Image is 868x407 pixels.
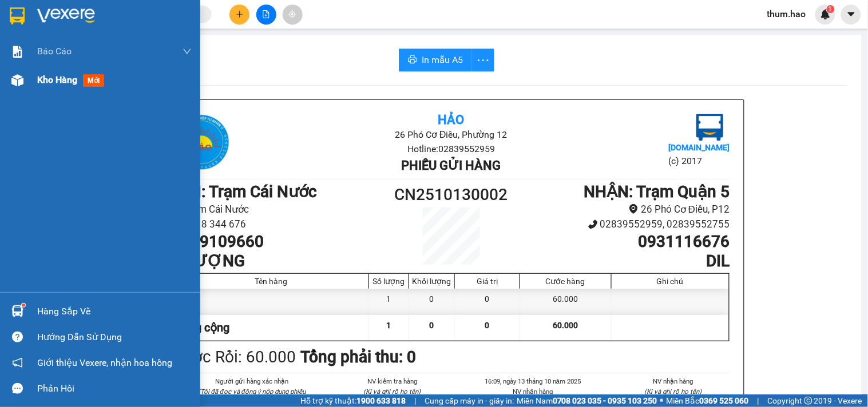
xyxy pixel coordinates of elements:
[617,376,730,386] li: NV nhận hàng
[265,127,637,142] li: 26 Phó Cơ Điều, Phường 12
[758,394,759,407] span: |
[173,114,230,171] img: logo.jpg
[22,304,25,307] sup: 1
[364,388,421,396] i: (Kí và ghi rõ họ tên)
[584,182,730,201] b: NHẬN : Trạm Quận 5
[401,158,501,173] b: Phiếu gửi hàng
[173,217,382,232] li: 0918 344 676
[372,277,406,286] div: Số lượng
[37,329,192,346] div: Hướng dẫn sử dụng
[521,202,730,217] li: 26 Phó Cơ Điều, P12
[387,321,391,330] span: 1
[283,5,303,25] button: aim
[458,277,517,286] div: Giá trị
[841,5,861,25] button: caret-down
[477,376,590,386] li: 16:09, ngày 13 tháng 10 năm 2025
[173,232,382,252] h1: 0949109660
[173,345,296,370] div: Cước Rồi : 60.000
[12,383,23,394] span: message
[37,303,192,320] div: Hàng sắp về
[553,321,578,330] span: 60.000
[37,380,192,397] div: Phản hồi
[472,53,494,67] span: more
[173,182,318,201] b: GỬI : Trạm Cái Nước
[696,114,724,141] img: logo.jpg
[336,376,449,386] li: NV kiểm tra hàng
[517,394,657,407] span: Miền Nam
[173,202,382,217] li: Trạm Cái Nước
[520,289,611,314] div: 60.000
[356,396,406,405] strong: 1900 633 818
[173,252,382,271] h1: PHƯỢNG
[369,289,409,314] div: 1
[477,386,590,397] li: NV nhận hàng
[804,397,812,405] span: copyright
[668,154,730,168] li: (c) 2017
[174,289,370,314] div: 0.5t
[256,5,276,25] button: file-add
[262,10,270,18] span: file-add
[177,277,366,286] div: Tên hàng
[471,49,494,71] button: more
[829,5,833,13] span: 1
[399,49,472,71] button: printerIn mẫu A5
[14,83,159,102] b: GỬI : Trạm Cái Nước
[37,44,72,58] span: Báo cáo
[198,388,306,406] i: (Tôi đã đọc và đồng ý nộp dung phiếu gửi hàng)
[668,143,730,152] b: [DOMAIN_NAME]
[288,10,296,18] span: aim
[300,394,406,407] span: Hỗ trợ kỹ thuật:
[700,396,749,405] strong: 0369 525 060
[758,7,815,21] span: thum.hao
[37,356,172,370] span: Giới thiệu Vexere, nhận hoa hồng
[10,7,25,25] img: logo-vxr
[827,5,835,13] sup: 1
[177,321,230,334] span: Tổng cộng
[14,14,72,71] img: logo.jpg
[236,10,244,18] span: plus
[846,9,857,19] span: caret-down
[265,142,637,156] li: Hotline: 02839552959
[521,217,730,232] li: 02839552959, 02839552755
[408,55,417,66] span: printer
[229,5,249,25] button: plus
[382,182,521,208] h1: CN2510130002
[645,388,702,396] i: (Kí và ghi rõ họ tên)
[37,74,77,85] span: Kho hàng
[438,113,464,127] b: Hảo
[422,53,463,67] span: In mẫu A5
[521,252,730,271] h1: DIL
[588,220,598,229] span: phone
[11,305,23,317] img: warehouse-icon
[821,9,831,19] img: icon-new-feature
[11,74,23,86] img: warehouse-icon
[196,376,309,386] li: Người gửi hàng xác nhận
[455,289,520,314] div: 0
[83,74,104,87] span: mới
[667,394,749,407] span: Miền Bắc
[107,28,478,42] li: 26 Phó Cơ Điều, Phường 12
[629,204,639,214] span: environment
[107,42,478,57] li: Hotline: 02839552959
[523,277,608,286] div: Cước hàng
[425,394,514,407] span: Cung cấp máy in - giấy in:
[430,321,434,330] span: 0
[301,348,417,366] b: Tổng phải thu: 0
[521,232,730,252] h1: 0931116676
[553,396,657,405] strong: 0708 023 035 - 0935 103 250
[12,357,23,368] span: notification
[12,332,23,342] span: question-circle
[660,398,664,403] span: ⚪️
[412,277,451,286] div: Khối lượng
[11,46,23,58] img: solution-icon
[485,321,490,330] span: 0
[414,394,416,407] span: |
[409,289,455,314] div: 0
[615,277,726,286] div: Ghi chú
[183,47,192,56] span: down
